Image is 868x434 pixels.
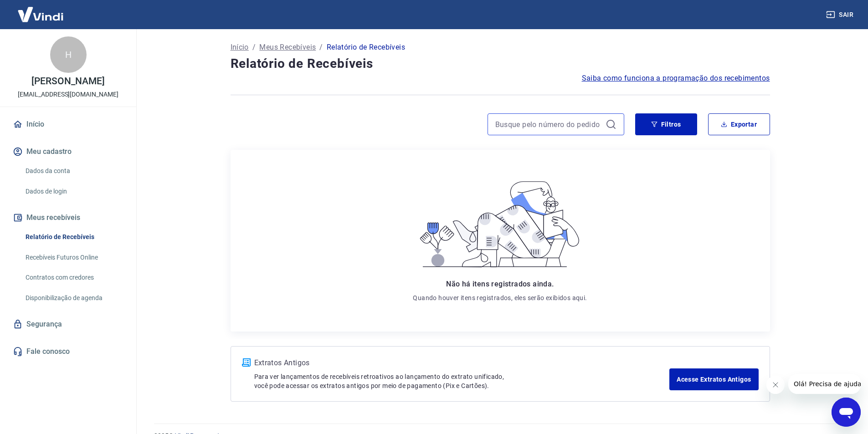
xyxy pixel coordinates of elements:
a: Acesse Extratos Antigos [669,368,758,390]
iframe: Botão para abrir a janela de mensagens [832,398,861,427]
span: Não há itens registrados ainda. [446,280,554,288]
button: Exportar [708,113,770,135]
input: Busque pelo número do pedido [495,117,602,131]
iframe: Fechar mensagem [766,376,785,394]
a: Relatório de Recebíveis [22,228,125,246]
a: Segurança [11,314,125,334]
a: Saiba como funciona a programação dos recebimentos [582,73,770,84]
iframe: Mensagem da empresa [788,374,861,394]
img: Vindi [11,0,70,28]
button: Meu cadastro [11,142,125,162]
button: Meus recebíveis [11,208,125,228]
span: Olá! Precisa de ajuda? [5,6,77,14]
a: Fale conosco [11,342,125,362]
div: H [50,36,87,73]
p: [PERSON_NAME] [31,77,104,86]
a: Dados de login [22,182,125,201]
h4: Relatório de Recebíveis [231,55,770,73]
p: Relatório de Recebíveis [327,42,405,53]
a: Contratos com credores [22,268,125,287]
button: Sair [824,6,857,23]
button: Filtros [635,113,697,135]
a: Dados da conta [22,162,125,180]
p: Quando houver itens registrados, eles serão exibidos aqui. [413,293,587,302]
p: / [252,42,256,53]
a: Recebíveis Futuros Online [22,248,125,267]
p: Para ver lançamentos de recebíveis retroativos ao lançamento do extrato unificado, você pode aces... [254,372,670,390]
a: Início [11,114,125,134]
a: Meus Recebíveis [259,42,316,53]
a: Início [231,42,249,53]
a: Disponibilização de agenda [22,289,125,307]
p: [EMAIL_ADDRESS][DOMAIN_NAME] [18,90,118,99]
p: / [319,42,323,53]
p: Extratos Antigos [254,357,670,368]
img: ícone [242,358,251,367]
